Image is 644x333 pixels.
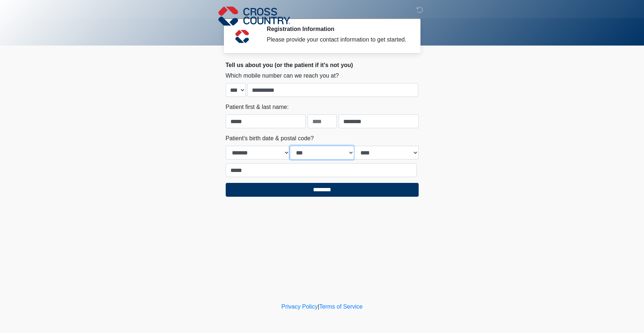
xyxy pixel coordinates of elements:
[318,303,319,310] a: |
[281,303,318,310] a: Privacy Policy
[226,103,289,111] label: Patient first & last name:
[319,303,363,310] a: Terms of Service
[267,35,408,44] div: Please provide your contact information to get started.
[226,71,339,80] label: Which mobile number can we reach you at?
[231,26,253,47] img: Agent Avatar
[226,62,419,68] h2: Tell us about you (or the patient if it's not you)
[226,134,314,143] label: Patient's birth date & postal code?
[218,5,291,27] img: Cross Country Logo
